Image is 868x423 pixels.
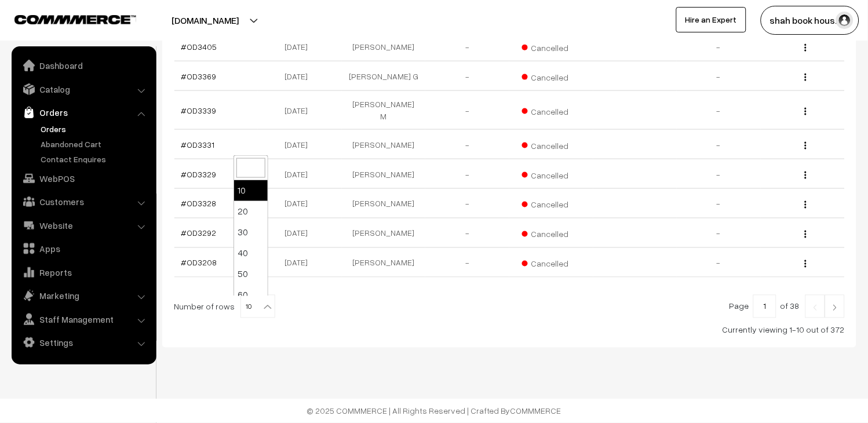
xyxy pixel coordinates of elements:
td: [PERSON_NAME] [342,159,426,189]
td: [PERSON_NAME] M [342,91,426,130]
span: Cancelled [522,103,580,118]
li: 40 [234,243,268,264]
td: [DATE] [258,61,342,91]
td: - [677,218,761,248]
td: - [677,61,761,91]
a: Marketing [14,285,152,306]
img: Menu [805,108,807,115]
a: Website [14,215,152,236]
img: Menu [805,74,807,81]
a: Hire an Expert [676,7,746,32]
a: COMMMERCE [510,406,561,416]
td: [DATE] [258,91,342,130]
td: [DATE] [258,248,342,278]
td: - [677,32,761,61]
button: [DOMAIN_NAME] [131,6,279,35]
a: #OD3292 [181,228,217,238]
span: of 38 [781,301,800,311]
span: 10 [241,296,275,319]
span: 10 [240,295,275,318]
td: - [677,91,761,130]
td: [DATE] [258,32,342,61]
td: [DATE] [258,189,342,218]
a: Dashboard [14,55,152,76]
td: - [677,159,761,189]
a: #OD3369 [181,71,217,81]
a: Orders [14,102,152,123]
a: #OD3339 [181,105,217,115]
a: Settings [14,332,152,353]
div: Currently viewing 1-10 out of 372 [174,324,845,336]
a: Catalog [14,79,152,100]
a: #OD3329 [181,169,217,179]
img: COMMMERCE [14,15,136,24]
td: [PERSON_NAME] [342,218,426,248]
td: - [425,218,509,248]
li: 30 [234,222,268,243]
a: #OD3208 [181,258,217,268]
td: [PERSON_NAME] G [342,61,426,91]
td: - [677,189,761,218]
img: user [836,12,854,29]
a: WebPOS [14,168,152,189]
td: [DATE] [258,130,342,159]
a: Staff Management [14,309,152,330]
img: Menu [805,231,807,238]
td: [PERSON_NAME] [342,130,426,159]
span: Cancelled [522,166,580,181]
a: Contact Enquires [38,153,152,165]
td: [PERSON_NAME] [342,248,426,278]
button: shah book hous… [761,6,859,35]
td: - [425,91,509,130]
td: [DATE] [258,218,342,248]
img: Left [810,304,820,311]
img: Menu [805,260,807,268]
td: - [425,189,509,218]
td: [DATE] [258,159,342,189]
li: 20 [234,201,268,222]
span: Cancelled [522,196,580,211]
a: Apps [14,238,152,259]
img: Menu [805,142,807,149]
span: Cancelled [522,255,580,270]
span: Cancelled [522,137,580,152]
li: 60 [234,285,268,305]
a: Abandoned Cart [38,138,152,150]
td: - [677,248,761,278]
a: #OD3328 [181,199,217,209]
td: - [425,32,509,61]
td: - [425,61,509,91]
img: Menu [805,172,807,179]
a: Reports [14,262,152,283]
a: #OD3405 [181,42,217,52]
span: Cancelled [522,225,580,240]
a: Orders [38,123,152,135]
span: Number of rows [174,301,235,313]
td: [PERSON_NAME] [342,189,426,218]
span: Cancelled [522,39,580,54]
span: Page [730,301,749,311]
a: #OD3331 [181,140,215,149]
a: COMMMERCE [14,12,116,25]
img: Menu [805,44,807,52]
span: Cancelled [522,68,580,83]
img: Menu [805,201,807,209]
td: - [425,248,509,278]
a: Customers [14,191,152,212]
td: [PERSON_NAME] [342,32,426,61]
td: - [677,130,761,159]
td: - [425,130,509,159]
li: 50 [234,264,268,285]
img: Right [830,304,840,311]
li: 10 [234,180,268,201]
td: - [425,159,509,189]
